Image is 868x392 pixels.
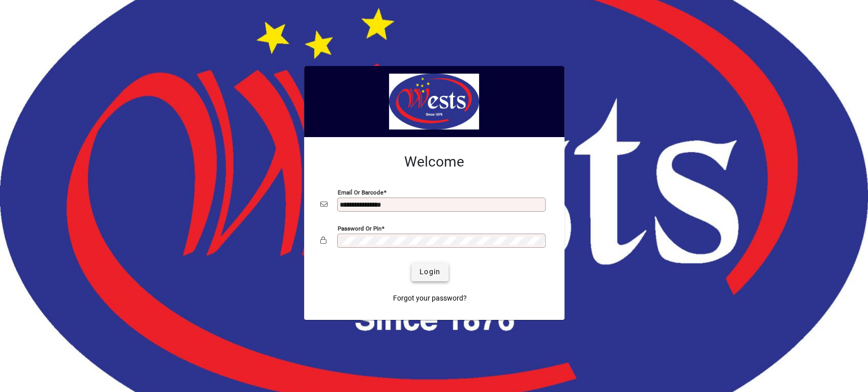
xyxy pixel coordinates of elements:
[389,289,471,308] a: Forgot your password?
[338,188,383,195] mat-label: Email or Barcode
[338,224,381,232] mat-label: Password or Pin
[411,263,448,281] button: Login
[320,153,548,171] h2: Welcome
[393,293,467,304] span: Forgot your password?
[420,267,440,277] span: Login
